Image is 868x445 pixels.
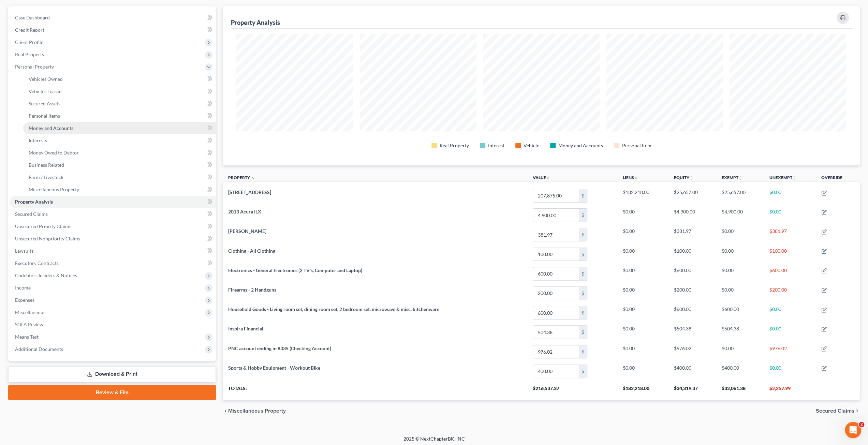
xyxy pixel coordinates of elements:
[579,326,587,339] div: $
[668,244,716,264] td: $100.00
[579,365,587,378] div: $
[23,134,216,147] a: Interests
[533,228,579,241] input: 0.00
[533,326,579,339] input: 0.00
[816,408,860,414] button: Secured Claims chevron_right
[769,175,796,180] a: Unexemptunfold_more
[23,85,216,98] a: Vehicles Leased
[524,142,539,149] div: Vehicle
[228,345,331,351] span: PNC account ending in 8335 (Checking Account)
[716,283,764,303] td: $0.00
[617,225,668,244] td: $0.00
[15,223,71,229] span: Unsecured Priority Claims
[668,206,716,225] td: $4,900.00
[223,408,286,414] button: chevron_left Miscellaneous Property
[854,408,860,414] i: chevron_right
[579,189,587,202] div: $
[579,267,587,280] div: $
[29,101,60,106] span: Secured Assets
[668,186,716,205] td: $25,657.00
[29,150,79,155] span: Money Owed to Debtor
[10,24,216,36] a: Credit Report
[674,175,693,180] a: Equityunfold_more
[792,176,796,180] i: unfold_more
[15,199,53,205] span: Property Analysis
[716,381,764,400] th: $32,061.38
[29,174,63,180] span: Farm / Livestock
[764,206,816,225] td: $0.00
[440,142,469,149] div: Real Property
[617,206,668,225] td: $0.00
[23,183,216,196] a: Miscellaneous Property
[546,176,550,180] i: unfold_more
[23,98,216,110] a: Secured Assets
[716,303,764,322] td: $600.00
[533,175,550,180] a: Valueunfold_more
[10,318,216,331] a: SOFA Review
[764,264,816,283] td: $600.00
[533,189,579,202] input: 0.00
[617,361,668,381] td: $0.00
[15,260,59,266] span: Executory Contracts
[23,110,216,122] a: Personal Items
[716,244,764,264] td: $0.00
[617,342,668,361] td: $0.00
[23,73,216,85] a: Vehicles Owned
[533,267,579,280] input: 0.00
[738,176,742,180] i: unfold_more
[10,12,216,24] a: Case Dashboard
[533,365,579,378] input: 0.00
[231,18,280,27] div: Property Analysis
[228,365,320,371] span: Sports & Hobby Equipment - Workout Bike
[228,189,271,195] span: [STREET_ADDRESS]
[764,323,816,342] td: $0.00
[228,209,261,214] span: 2013 Acura ILX
[29,76,63,82] span: Vehicles Owned
[15,64,54,70] span: Personal Property
[223,381,527,400] th: Totals:
[533,345,579,358] input: 0.00
[15,39,43,45] span: Client Profile
[764,186,816,205] td: $0.00
[23,122,216,134] a: Money and Accounts
[668,303,716,322] td: $600.00
[558,142,603,149] div: Money and Accounts
[622,175,638,180] a: Liensunfold_more
[579,209,587,222] div: $
[29,137,47,143] span: Interests
[617,244,668,264] td: $0.00
[617,283,668,303] td: $0.00
[722,175,742,180] a: Exemptunfold_more
[579,306,587,319] div: $
[488,142,504,149] div: Interest
[764,283,816,303] td: $200.00
[668,323,716,342] td: $504.38
[668,381,716,400] th: $34,319.37
[533,306,579,319] input: 0.00
[10,245,216,257] a: Lawsuits
[533,287,579,300] input: 0.00
[29,113,60,119] span: Personal Items
[533,209,579,222] input: 0.00
[716,361,764,381] td: $400.00
[816,408,854,414] span: Secured Claims
[15,285,31,291] span: Income
[228,248,275,254] span: Clothing - All Clothing
[15,15,50,20] span: Case Dashboard
[10,233,216,245] a: Unsecured Nonpriority Claims
[15,27,44,33] span: Credit Report
[845,422,861,438] iframe: Intercom live chat
[29,88,62,94] span: Vehicles Leased
[764,361,816,381] td: $0.00
[15,51,44,57] span: Real Property
[223,408,228,414] i: chevron_left
[764,303,816,322] td: $0.00
[579,287,587,300] div: $
[668,225,716,244] td: $381.97
[15,297,34,303] span: Expenses
[634,176,638,180] i: unfold_more
[668,283,716,303] td: $200.00
[617,303,668,322] td: $0.00
[617,323,668,342] td: $0.00
[15,236,80,241] span: Unsecured Nonpriority Claims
